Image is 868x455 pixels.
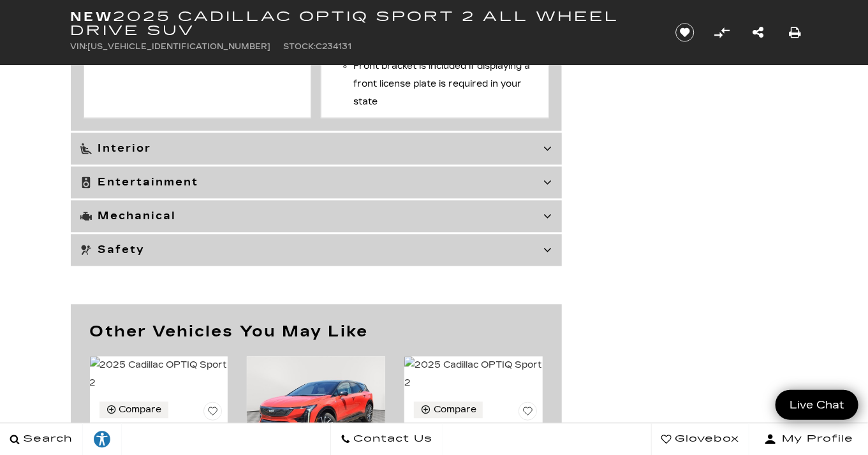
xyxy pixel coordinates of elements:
[80,176,544,189] h3: Entertainment
[351,430,433,448] span: Contact Us
[84,33,312,118] li: Black roof (for two-tone color combinations)
[414,401,483,418] button: Compare Vehicle
[83,423,122,455] a: Explore your accessibility options
[71,10,654,38] h1: 2025 Cadillac OPTIQ Sport 2 All Wheel Drive SUV
[353,57,542,111] li: Front bracket is included if displaying a front license plate is required in your state
[316,42,352,51] span: C234131
[672,430,739,448] span: Glovebox
[321,33,549,118] li: Front license plate bracket
[99,401,168,418] button: Compare Vehicle
[330,423,443,455] a: Contact Us
[712,23,732,42] button: Compare Vehicle
[80,243,544,256] h3: Safety
[88,42,271,51] span: [US_VEHICLE_IDENTIFICATION_NUMBER]
[651,423,749,455] a: Glovebox
[90,323,543,340] h2: Other Vehicles You May Like
[789,24,801,41] a: Print this New 2025 Cadillac OPTIQ Sport 2 All Wheel Drive SUV
[783,398,851,412] span: Live Chat
[71,42,88,51] span: VIN:
[404,356,543,392] img: 2025 Cadillac OPTIQ Sport 2
[434,404,476,415] div: Compare
[777,430,853,448] span: My Profile
[776,390,858,420] a: Live Chat
[20,430,73,448] span: Search
[749,423,868,455] button: Open user profile menu
[80,142,544,155] h3: Interior
[753,24,764,41] a: Share this New 2025 Cadillac OPTIQ Sport 2 All Wheel Drive SUV
[671,22,699,43] button: Save vehicle
[80,210,544,222] h3: Mechanical
[119,404,162,415] div: Compare
[71,9,113,24] strong: New
[83,430,121,449] div: Explore your accessibility options
[90,356,228,392] img: 2025 Cadillac OPTIQ Sport 2
[203,401,223,428] button: Save Vehicle
[284,42,316,51] span: Stock:
[519,401,538,428] button: Save Vehicle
